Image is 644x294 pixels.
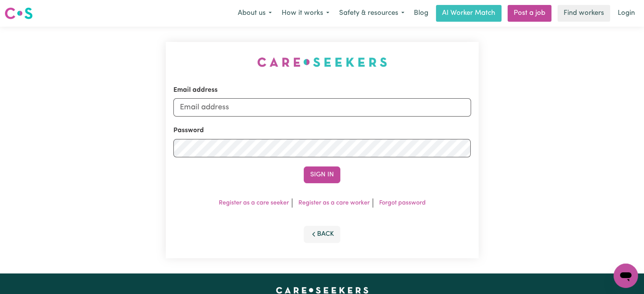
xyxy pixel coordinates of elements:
[379,200,426,206] a: Forgot password
[508,5,551,22] a: Post a job
[5,5,33,22] a: Careseekers logo
[219,200,289,206] a: Register as a care seeker
[436,5,501,22] a: AI Worker Match
[298,200,370,206] a: Register as a care worker
[409,5,433,22] a: Blog
[173,126,204,136] label: Password
[173,98,471,117] input: Email address
[304,226,340,243] button: Back
[276,287,368,293] a: Careseekers home page
[5,6,33,20] img: Careseekers logo
[233,5,277,21] button: About us
[173,85,218,95] label: Email address
[614,264,638,288] iframe: Button to launch messaging window
[334,5,409,21] button: Safety & resources
[613,5,639,22] a: Login
[557,5,610,22] a: Find workers
[277,5,334,21] button: How it works
[304,166,340,183] button: Sign In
